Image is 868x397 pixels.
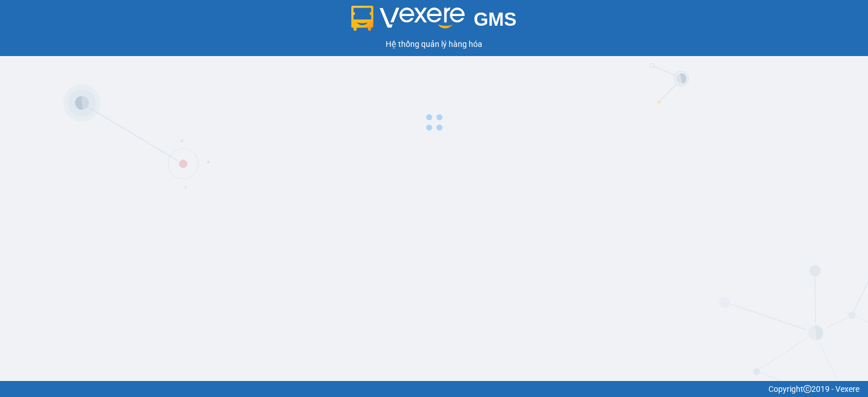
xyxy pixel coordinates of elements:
[351,17,517,26] a: GMS
[9,383,859,395] div: Copyright 2019 - Vexere
[474,9,517,30] span: GMS
[803,385,811,393] span: copyright
[3,38,865,50] div: Hệ thống quản lý hàng hóa
[351,6,465,31] img: logo 2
